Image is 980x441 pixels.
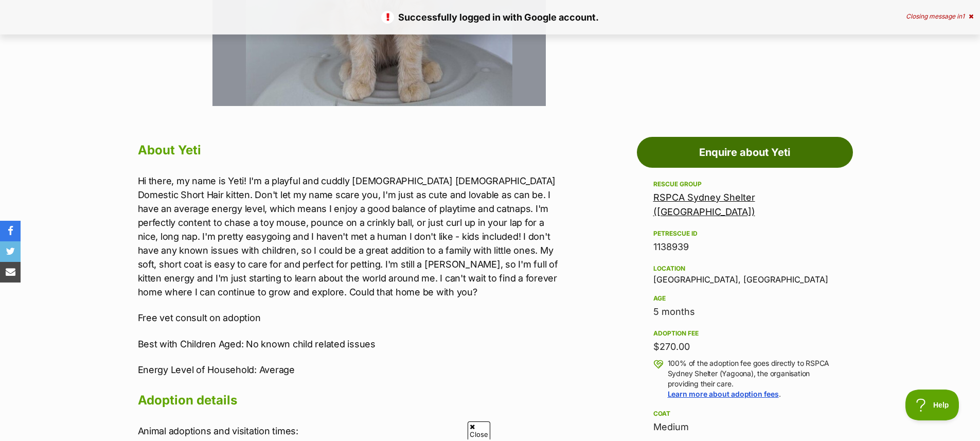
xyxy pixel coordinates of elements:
[653,305,836,319] div: 5 months
[905,390,959,420] iframe: Help Scout Beacon - Open
[668,390,779,398] a: Learn more about adoption fees
[653,262,836,284] div: [GEOGRAPHIC_DATA], [GEOGRAPHIC_DATA]
[468,421,490,439] span: Close
[653,180,836,188] div: Rescue group
[10,10,970,24] p: Successfully logged in with Google account.
[138,139,563,162] h2: About Yeti
[962,12,965,20] span: 1
[653,240,836,254] div: 1138939
[653,329,836,338] div: Adoption fee
[138,363,563,377] p: Energy Level of Household: Average
[653,230,836,238] div: PetRescue ID
[653,340,836,354] div: $270.00
[653,294,836,303] div: Age
[138,389,563,412] h2: Adoption details
[138,337,563,351] p: Best with Children Aged: No known child related issues
[653,410,836,418] div: Coat
[653,264,836,273] div: Location
[138,174,563,299] p: Hi there, my name is Yeti! I'm a playful and cuddly [DEMOGRAPHIC_DATA] [DEMOGRAPHIC_DATA] Domesti...
[906,13,973,20] div: Closing message in
[637,137,853,168] a: Enquire about Yeti
[653,420,836,434] div: Medium
[138,311,563,325] p: Free vet consult on adoption
[668,358,836,399] p: 100% of the adoption fee goes directly to RSPCA Sydney Shelter (Yagoona), the organisation provid...
[653,192,755,217] a: RSPCA Sydney Shelter ([GEOGRAPHIC_DATA])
